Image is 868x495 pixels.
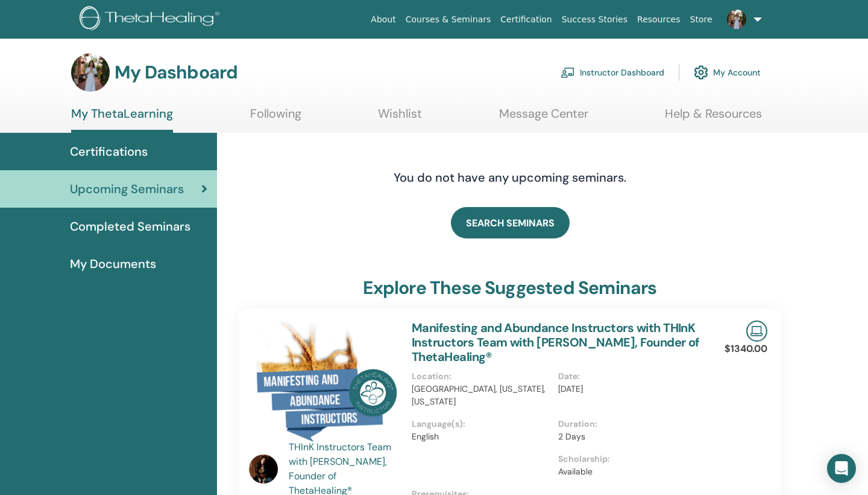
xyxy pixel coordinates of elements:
[70,180,184,198] span: Upcoming Seminars
[412,383,551,408] p: [GEOGRAPHIC_DATA], [US_STATE], [US_STATE]
[558,453,697,465] p: Scholarship :
[694,62,708,83] img: cog.svg
[499,106,588,130] a: Message Center
[685,8,717,31] a: Store
[746,321,767,342] img: Live Online Seminar
[70,217,190,235] span: Completed Seminars
[71,106,173,133] a: My ThetaLearning
[115,62,237,83] h3: My Dashboard
[412,370,551,383] p: Location :
[558,430,697,443] p: 2 Days
[378,106,422,130] a: Wishlist
[412,430,551,443] p: English
[632,8,685,31] a: Resources
[320,170,700,185] h4: You do not have any upcoming seminars.
[558,370,697,383] p: Date :
[451,207,570,238] a: SEARCH SEMINARS
[412,320,699,365] a: Manifesting and Abundance Instructors with THInK Instructors Team with [PERSON_NAME], Founder of ...
[80,6,224,33] img: logo.png
[665,106,762,130] a: Help & Resources
[71,53,110,92] img: default.jpg
[466,217,555,229] span: SEARCH SEMINARS
[561,67,575,78] img: chalkboard-teacher.svg
[70,142,148,161] span: Certifications
[495,8,556,31] a: Certification
[249,455,278,484] img: default.jpg
[558,418,697,430] p: Duration :
[694,59,761,86] a: My Account
[366,8,400,31] a: About
[725,342,767,356] p: $1340.00
[827,454,856,483] div: Open Intercom Messenger
[557,8,632,31] a: Success Stories
[401,8,496,31] a: Courses & Seminars
[250,106,301,130] a: Following
[558,383,697,395] p: [DATE]
[412,418,551,430] p: Language(s) :
[558,465,697,478] p: Available
[561,59,664,86] a: Instructor Dashboard
[727,10,746,29] img: default.jpg
[249,321,397,444] img: Manifesting and Abundance Instructors
[70,255,156,273] span: My Documents
[363,277,656,299] h3: explore these suggested seminars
